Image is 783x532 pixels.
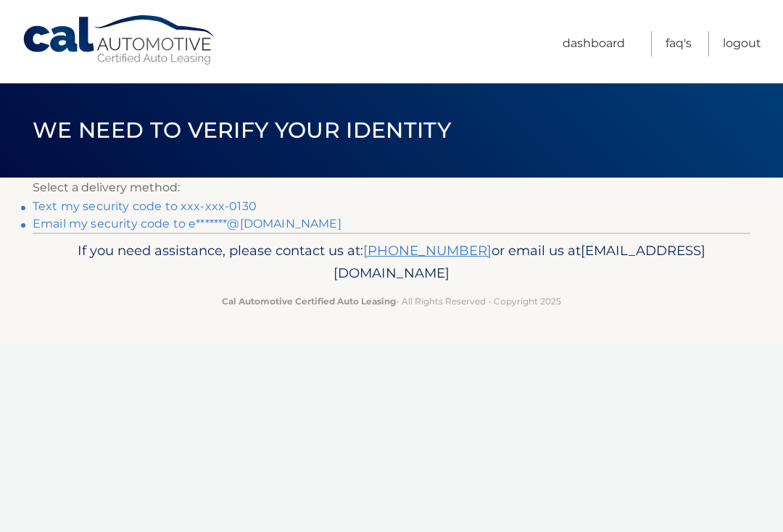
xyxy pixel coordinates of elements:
[22,14,217,66] a: Cal Automotive
[33,117,451,144] span: We need to verify your identity
[363,242,492,259] a: [PHONE_NUMBER]
[33,178,750,198] p: Select a delivery method:
[54,294,729,309] p: - All Rights Reserved - Copyright 2025
[33,217,341,230] a: Email my security code to e*******@[DOMAIN_NAME]
[723,31,761,57] a: Logout
[54,239,729,286] p: If you need assistance, please contact us at: or email us at
[33,199,257,213] a: Text my security code to xxx-xxx-0130
[222,296,396,307] strong: Cal Automotive Certified Auto Leasing
[563,31,625,57] a: Dashboard
[666,31,692,57] a: FAQ's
